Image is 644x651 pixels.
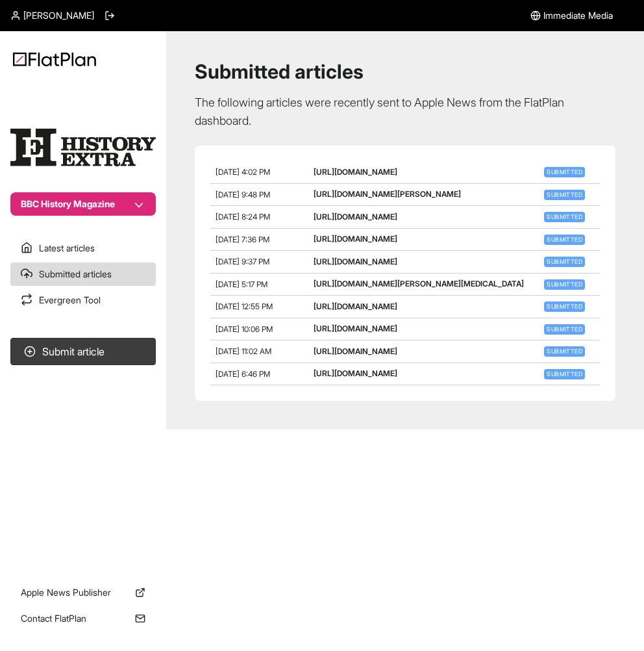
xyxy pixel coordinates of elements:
[314,257,397,266] a: [URL][DOMAIN_NAME]
[314,279,524,288] a: [URL][DOMAIN_NAME][PERSON_NAME][MEDICAL_DATA]
[216,369,270,379] span: [DATE] 6:46 PM
[541,166,588,176] a: Submitted
[544,190,585,200] span: Submitted
[216,324,273,334] span: [DATE] 10:06 PM
[541,256,588,266] a: Submitted
[314,234,397,244] a: [URL][DOMAIN_NAME]
[541,234,588,244] a: Submitted
[10,338,156,365] button: Submit article
[314,189,461,199] a: [URL][DOMAIN_NAME][PERSON_NAME]
[195,60,615,83] h1: Submitted articles
[314,324,397,333] a: [URL][DOMAIN_NAME]
[544,324,585,335] span: Submitted
[216,346,271,356] span: [DATE] 11:02 AM
[10,288,156,312] a: Evergreen Tool
[314,301,397,311] a: [URL][DOMAIN_NAME]
[541,279,588,288] a: Submitted
[216,257,269,266] span: [DATE] 9:37 PM
[216,279,267,289] span: [DATE] 5:17 PM
[216,235,269,244] span: [DATE] 7:36 PM
[543,9,613,22] span: Immediate Media
[10,607,156,630] a: Contact FlatPlan
[10,9,94,22] a: [PERSON_NAME]
[544,257,585,267] span: Submitted
[541,324,588,333] a: Submitted
[10,192,156,216] button: BBC History Magazine
[544,279,585,290] span: Submitted
[541,189,588,199] a: Submitted
[10,236,156,260] a: Latest articles
[544,301,585,312] span: Submitted
[541,211,588,221] a: Submitted
[216,212,270,222] span: [DATE] 8:24 PM
[314,212,397,222] a: [URL][DOMAIN_NAME]
[10,129,156,166] img: Publication Logo
[216,301,273,311] span: [DATE] 12:55 PM
[544,167,585,177] span: Submitted
[216,167,270,177] span: [DATE] 4:02 PM
[10,262,156,286] a: Submitted articles
[13,52,96,66] img: Logo
[23,9,94,22] span: [PERSON_NAME]
[544,369,585,379] span: Submitted
[541,301,588,311] a: Submitted
[544,212,585,222] span: Submitted
[314,167,397,177] a: [URL][DOMAIN_NAME]
[541,346,588,355] a: Submitted
[195,94,615,130] p: The following articles were recently sent to Apple News from the FlatPlan dashboard.
[541,368,588,378] a: Submitted
[314,346,397,356] a: [URL][DOMAIN_NAME]
[544,235,585,245] span: Submitted
[216,190,270,199] span: [DATE] 9:48 PM
[544,346,585,357] span: Submitted
[314,368,397,378] a: [URL][DOMAIN_NAME]
[10,581,156,604] a: Apple News Publisher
